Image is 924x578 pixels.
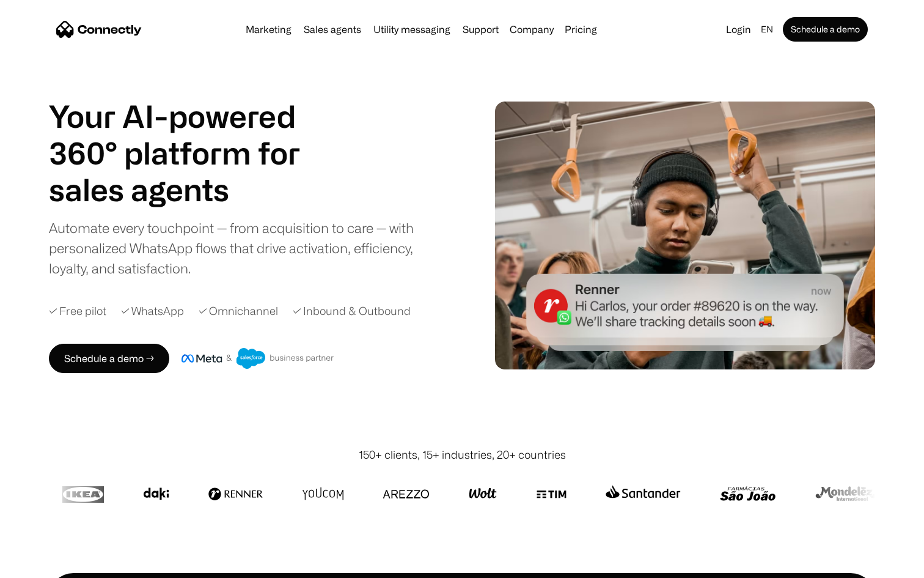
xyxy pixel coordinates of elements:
a: home [56,20,142,39]
div: ✓ Omnichannel [199,303,278,319]
a: Schedule a demo [783,17,868,42]
a: Schedule a demo → [49,344,169,373]
div: en [761,21,773,38]
aside: Language selected: English [12,555,73,574]
a: Pricing [560,24,602,34]
div: 1 of 4 [49,171,330,208]
div: ✓ Inbound & Outbound [293,303,411,319]
a: Sales agents [299,24,366,34]
div: 150+ clients, 15+ industries, 20+ countries [359,446,566,463]
div: Company [506,21,557,38]
div: ✓ WhatsApp [121,303,184,319]
a: Support [458,24,504,34]
h1: Your AI-powered 360° platform for [49,98,330,171]
div: Automate every touchpoint — from acquisition to care — with personalized WhatsApp flows that driv... [49,218,434,278]
a: Marketing [241,24,296,34]
h1: sales agents [49,171,330,208]
a: Login [721,21,756,38]
a: Utility messaging [369,24,455,34]
div: ✓ Free pilot [49,303,106,319]
ul: Language list [24,557,73,574]
img: Meta and Salesforce business partner badge. [182,348,334,369]
div: carousel [49,171,330,208]
div: Company [510,21,554,38]
div: en [756,21,780,38]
